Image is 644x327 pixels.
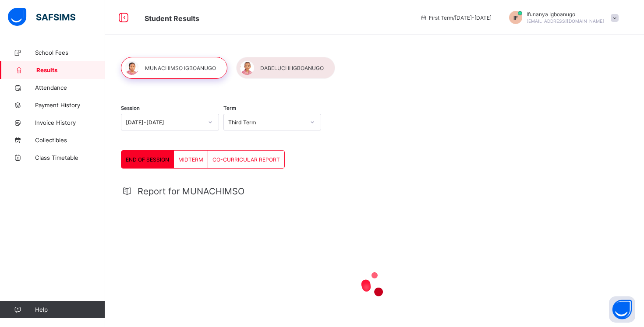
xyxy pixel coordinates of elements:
[228,119,305,126] div: Third Term
[527,18,604,24] span: [EMAIL_ADDRESS][DOMAIN_NAME]
[145,14,199,23] span: Student Results
[35,306,105,313] span: Help
[35,154,105,161] span: Class Timetable
[35,137,105,144] span: Collectibles
[126,156,169,163] span: END OF SESSION
[36,67,105,74] span: Results
[178,156,203,163] span: MIDTERM
[121,105,140,111] span: Session
[500,11,623,24] div: IfunanyaIgboanugo
[35,49,105,56] span: School Fees
[35,102,105,109] span: Payment History
[35,84,105,91] span: Attendance
[138,186,244,197] span: Report for MUNACHIMSO
[420,14,492,21] span: session/term information
[212,156,280,163] span: CO-CURRICULAR REPORT
[609,296,635,323] button: Open asap
[8,8,75,26] img: safsims
[35,119,105,126] span: Invoice History
[126,119,203,126] div: [DATE]-[DATE]
[223,105,236,111] span: Term
[513,14,518,21] span: IF
[527,11,604,18] span: Ifunanya Igboanugo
